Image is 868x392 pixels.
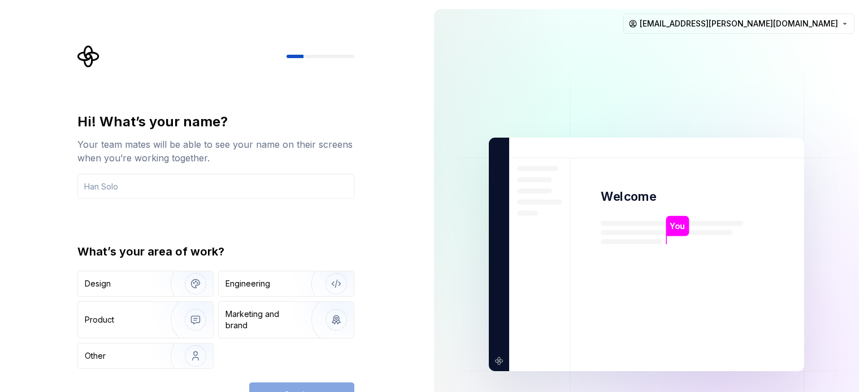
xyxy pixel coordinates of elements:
div: Marketing and brand [225,309,302,331]
svg: Supernova Logo [77,45,100,68]
input: Han Solo [77,174,354,199]
div: Product [85,314,114,325]
div: Design [85,278,111,289]
span: [EMAIL_ADDRESS][PERSON_NAME][DOMAIN_NAME] [640,18,838,29]
div: Your team mates will be able to see your name on their screens when you’re working together. [77,138,354,165]
p: You [670,220,685,232]
div: Hi! What’s your name? [77,113,354,131]
div: Other [85,350,106,362]
p: Welcome [601,188,656,205]
div: Engineering [225,278,270,289]
div: What’s your area of work? [77,244,354,259]
button: [EMAIL_ADDRESS][PERSON_NAME][DOMAIN_NAME] [623,14,854,34]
